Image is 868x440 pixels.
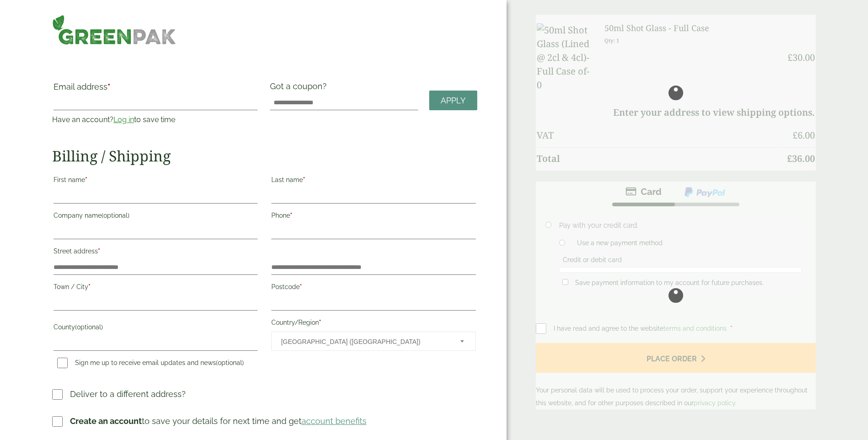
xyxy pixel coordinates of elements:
[271,209,475,225] label: Phone
[88,283,91,290] abbr: required
[271,316,475,332] label: Country/Region
[281,332,447,351] span: United Kingdom (UK)
[429,91,477,110] a: Apply
[270,81,330,96] label: Got a coupon?
[54,359,248,369] label: Sign me up to receive email updates and news
[57,358,68,368] input: Sign me up to receive email updates and news(optional)
[54,321,258,336] label: County
[319,319,321,326] abbr: required
[70,415,367,427] p: to save your details for next time and get
[75,323,103,331] span: (optional)
[113,115,134,124] a: Log in
[216,359,244,366] span: (optional)
[70,388,186,400] p: Deliver to a different address?
[108,82,110,91] abbr: required
[52,15,176,45] img: GreenPak Supplies
[54,83,258,96] label: Email address
[303,176,305,183] abbr: required
[290,212,292,219] abbr: required
[54,280,258,296] label: Town / City
[52,147,477,165] h2: Billing / Shipping
[300,283,302,290] abbr: required
[70,416,142,426] strong: Create an account
[54,173,258,189] label: First name
[85,176,87,183] abbr: required
[271,332,475,351] span: Country/Region
[302,416,367,426] a: account benefits
[102,212,129,219] span: (optional)
[98,247,100,255] abbr: required
[54,209,258,225] label: Company name
[52,114,259,125] p: Have an account? to save time
[271,280,475,296] label: Postcode
[271,173,475,189] label: Last name
[54,245,258,260] label: Street address
[441,96,466,106] span: Apply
